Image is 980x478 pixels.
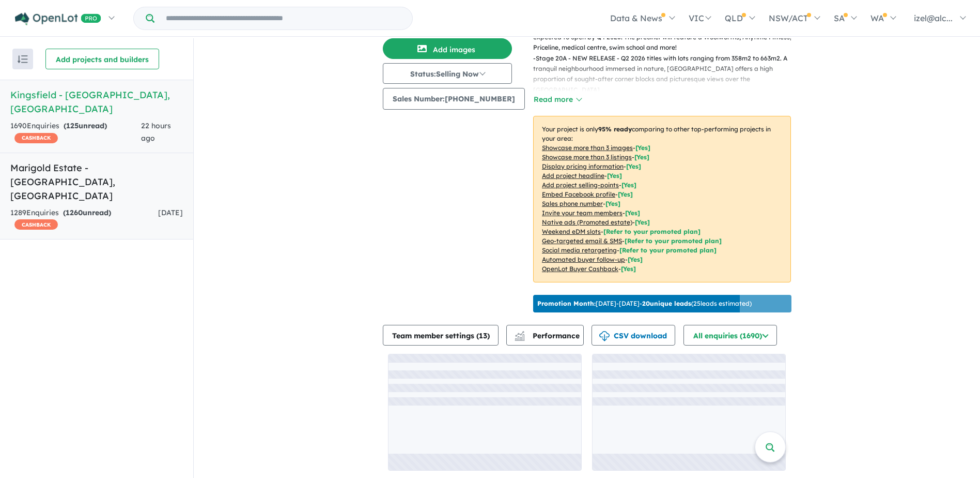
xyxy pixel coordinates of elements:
u: Invite your team members [542,209,623,217]
img: line-chart.svg [515,331,524,337]
span: CASHBACK [14,219,58,230]
u: Display pricing information [542,162,624,170]
img: Openlot PRO Logo White [15,12,101,25]
span: CASHBACK [14,133,58,143]
img: bar-chart.svg [515,334,525,341]
u: Automated buyer follow-up [542,256,625,263]
span: [ Yes ] [625,209,640,217]
button: CSV download [592,325,675,346]
b: Promotion Month: [537,300,596,307]
span: [ Yes ] [621,181,636,189]
u: Embed Facebook profile [542,190,615,198]
u: Native ads (Promoted estate) [542,218,632,226]
span: [ Yes ] [607,172,622,180]
span: [Yes] [621,265,636,273]
input: Try estate name, suburb, builder or developer [157,7,410,29]
span: [Yes] [628,256,643,263]
u: Geo-targeted email & SMS [542,237,622,245]
b: 20 unique leads [642,300,691,307]
span: izel@alc... [914,13,953,23]
u: Showcase more than 3 images [542,144,633,152]
button: Add images [383,38,512,59]
button: All enquiries (1690) [683,325,777,346]
u: Add project selling-points [542,181,619,189]
span: [Refer to your promoted plan] [603,228,701,235]
button: Team member settings (13) [383,325,499,346]
div: 1289 Enquir ies [10,207,158,232]
h5: Marigold Estate - [GEOGRAPHIC_DATA] , [GEOGRAPHIC_DATA] [10,161,183,203]
span: [ Yes ] [626,162,641,170]
span: [ Yes ] [634,153,649,161]
span: [Refer to your promoted plan] [619,246,717,254]
u: Add project headline [542,172,604,180]
button: Sales Number:[PHONE_NUMBER] [383,88,525,110]
u: Showcase more than 3 listings [542,153,632,161]
u: Weekend eDM slots [542,228,601,235]
img: download icon [599,331,610,341]
p: Your project is only comparing to other top-performing projects in your area: - - - - - - - - - -... [533,116,791,282]
span: 13 [479,331,487,340]
button: Performance [506,325,584,346]
h5: Kingsfield - [GEOGRAPHIC_DATA] , [GEOGRAPHIC_DATA] [10,88,183,116]
p: - Stage 20A - NEW RELEASE - Q2 2026 titles with lots ranging from 358m2 to 663m2. A tranquil neig... [533,53,799,96]
b: 95 % ready [598,125,632,133]
span: Performance [516,331,580,340]
img: sort.svg [18,55,28,63]
span: [DATE] [158,208,183,217]
span: 22 hours ago [141,121,171,143]
span: [Refer to your promoted plan] [625,237,722,245]
span: [ Yes ] [605,200,620,207]
u: Sales phone number [542,200,603,207]
button: Read more [533,94,582,106]
strong: ( unread) [63,208,111,217]
span: [Yes] [635,218,650,226]
u: OpenLot Buyer Cashback [542,265,618,273]
button: Status:Selling Now [383,63,512,84]
span: 125 [66,121,79,130]
u: Social media retargeting [542,246,617,254]
div: 1690 Enquir ies [10,120,141,145]
strong: ( unread) [64,121,107,130]
span: [ Yes ] [635,144,650,152]
span: [ Yes ] [618,190,633,198]
span: 1260 [66,208,83,217]
p: [DATE] - [DATE] - ( 25 leads estimated) [537,299,752,308]
button: Add projects and builders [45,49,159,69]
